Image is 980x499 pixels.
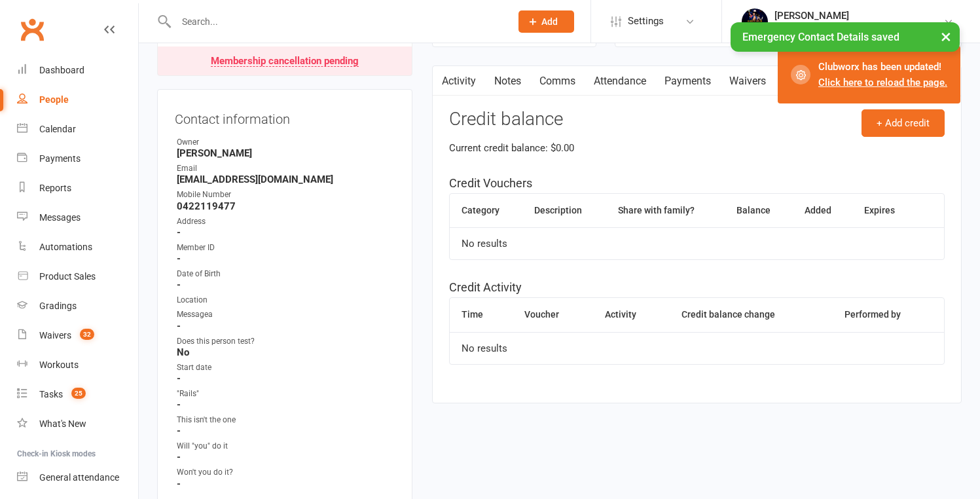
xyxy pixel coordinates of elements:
div: Dashboard [39,65,84,75]
a: Activity [433,66,485,96]
a: Notes [485,66,530,96]
th: Description [522,194,607,227]
td: No results [450,227,944,260]
div: Member ID [177,242,395,254]
th: Performed by [833,298,944,331]
th: Category [450,194,522,227]
div: Owner [177,136,395,149]
h5: Credit Activity [449,278,945,297]
div: Reports [39,183,71,193]
div: Membership cancellation pending [211,56,359,67]
div: Messagea [177,308,395,321]
a: Automations [17,232,138,262]
button: Add [518,10,574,33]
span: Add [541,16,558,27]
th: Time [450,298,513,331]
a: Reports [17,174,138,203]
button: + Add credit [862,109,945,137]
h3: Credit balance [449,109,945,130]
a: Payments [655,66,720,96]
td: No results [450,332,944,365]
div: Waivers [39,330,71,341]
th: Added [793,194,852,227]
th: Share with family? [606,194,725,227]
span: Settings [628,7,664,36]
a: Calendar [17,115,138,144]
a: Workouts [17,350,138,380]
div: People [39,94,69,105]
th: Voucher [513,298,594,331]
h3: Contact information [175,107,395,126]
img: thumb_image1741046124.png [742,9,768,35]
a: Product Sales [17,262,138,291]
a: What's New [17,409,138,439]
strong: - [177,279,395,291]
div: Gradings [39,301,77,311]
div: [PERSON_NAME] [774,10,943,22]
input: Search... [172,12,501,31]
div: Email [177,162,395,175]
div: This isn't the one [177,414,395,426]
div: Calendar [39,124,76,134]
span: 25 [71,388,86,399]
a: Waivers 32 [17,321,138,350]
strong: - [177,253,395,265]
div: Current credit balance: $0.00 [449,140,945,156]
div: Mobile Number [177,189,395,201]
strong: - [177,478,395,490]
div: General attendance [39,472,119,483]
div: Clubworx has been updated! [818,59,947,90]
div: Address [177,215,395,228]
div: "Rails" [177,388,395,400]
strong: [EMAIL_ADDRESS][DOMAIN_NAME] [177,174,395,185]
th: Balance [725,194,793,227]
span: 32 [80,329,94,340]
a: Clubworx [16,13,48,46]
div: What's New [39,418,86,429]
strong: - [177,399,395,411]
th: Credit balance change [670,298,833,331]
a: Messages [17,203,138,232]
a: Comms [530,66,585,96]
div: Won't you do it? [177,466,395,479]
a: Payments [17,144,138,174]
strong: [PERSON_NAME] [177,147,395,159]
div: Payments [39,153,81,164]
strong: No [177,346,395,358]
div: Date of Birth [177,268,395,280]
div: Tasks [39,389,63,399]
a: People [17,85,138,115]
button: × [934,22,958,50]
a: Waivers [720,66,775,96]
a: Attendance [585,66,655,96]
strong: - [177,425,395,437]
a: Click here to reload the page. [818,77,947,88]
div: Will "you" do it [177,440,395,453]
div: Workouts [39,360,79,370]
div: Does this person test? [177,335,395,348]
div: Messages [39,212,81,223]
div: Start date [177,361,395,374]
a: General attendance kiosk mode [17,463,138,492]
strong: - [177,451,395,463]
th: Activity [593,298,670,331]
div: Emergency Contact Details saved [731,22,960,52]
strong: - [177,320,395,332]
a: Tasks [775,66,821,96]
strong: 0422119477 [177,200,395,212]
th: Expires [852,194,916,227]
div: Location [177,294,395,306]
div: 597 Fight Authority [GEOGRAPHIC_DATA] [774,22,943,33]
a: Tasks 25 [17,380,138,409]
div: Automations [39,242,92,252]
a: Gradings [17,291,138,321]
strong: - [177,227,395,238]
strong: - [177,373,395,384]
a: Dashboard [17,56,138,85]
h5: Credit Vouchers [449,174,945,193]
div: Product Sales [39,271,96,282]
